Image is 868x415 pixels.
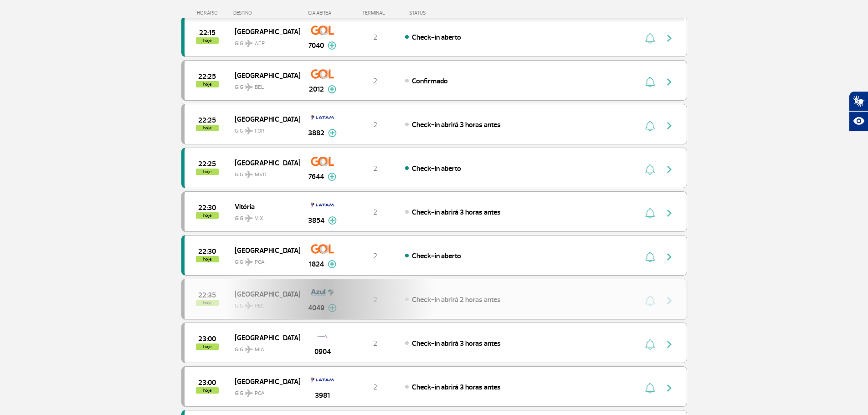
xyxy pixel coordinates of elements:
[198,336,216,342] span: 2025-09-28 23:00:00
[314,346,331,357] span: 0904
[196,343,219,350] span: hoje
[664,251,675,262] img: seta-direita-painel-voo.svg
[645,120,655,131] img: sino-painel-voo.svg
[198,117,216,123] span: 2025-09-28 22:25:00
[412,383,501,392] span: Check-in abrirá 3 horas antes
[255,258,265,266] span: POA
[235,166,293,179] span: GIG
[198,248,216,255] span: 2025-09-28 22:30:00
[412,120,501,129] span: Check-in abrirá 3 horas antes
[849,91,868,131] div: Plugin de acessibilidade da Hand Talk.
[315,390,330,401] span: 3981
[198,73,216,80] span: 2025-09-28 22:25:00
[328,260,336,268] img: mais-info-painel-voo.svg
[645,33,655,44] img: sino-painel-voo.svg
[235,122,293,135] span: GIG
[196,125,219,131] span: hoje
[849,111,868,131] button: Abrir recursos assistivos.
[235,69,293,81] span: [GEOGRAPHIC_DATA]
[309,259,324,270] span: 1824
[255,346,264,354] span: MIA
[664,77,675,87] img: seta-direita-painel-voo.svg
[235,157,293,169] span: [GEOGRAPHIC_DATA]
[235,332,293,343] span: [GEOGRAPHIC_DATA]
[233,10,300,16] div: DESTINO
[309,84,324,95] span: 2012
[196,256,219,262] span: hoje
[245,215,253,222] img: destiny_airplane.svg
[245,389,253,397] img: destiny_airplane.svg
[245,258,253,266] img: destiny_airplane.svg
[196,169,219,175] span: hoje
[849,91,868,111] button: Abrir tradutor de língua de sinais.
[255,127,264,135] span: FOR
[328,173,336,181] img: mais-info-painel-voo.svg
[373,208,377,217] span: 2
[235,253,293,266] span: GIG
[196,81,219,87] span: hoje
[255,215,263,223] span: VIX
[245,346,253,353] img: destiny_airplane.svg
[235,26,293,37] span: [GEOGRAPHIC_DATA]
[235,210,293,223] span: GIG
[235,200,293,212] span: Vitória
[664,164,675,175] img: seta-direita-painel-voo.svg
[664,339,675,350] img: seta-direita-painel-voo.svg
[664,208,675,219] img: seta-direita-painel-voo.svg
[245,171,253,178] img: destiny_airplane.svg
[373,383,377,392] span: 2
[308,40,324,51] span: 7040
[235,35,293,48] span: GIG
[255,171,267,179] span: MVD
[328,41,336,50] img: mais-info-painel-voo.svg
[645,251,655,262] img: sino-painel-voo.svg
[645,164,655,175] img: sino-painel-voo.svg
[373,77,377,86] span: 2
[198,205,216,211] span: 2025-09-28 22:30:00
[308,171,324,182] span: 7644
[308,215,324,226] span: 3854
[645,383,655,394] img: sino-painel-voo.svg
[373,339,377,348] span: 2
[199,30,216,36] span: 2025-09-28 22:15:00
[184,10,234,16] div: HORÁRIO
[308,128,324,138] span: 3882
[196,387,219,394] span: hoje
[196,212,219,219] span: hoje
[235,78,293,92] span: GIG
[300,10,345,16] div: CIA AÉREA
[412,208,501,217] span: Check-in abrirá 3 horas antes
[255,40,265,48] span: AEP
[196,37,219,44] span: hoje
[664,120,675,131] img: seta-direita-painel-voo.svg
[373,164,377,173] span: 2
[328,129,337,137] img: mais-info-painel-voo.svg
[345,10,405,16] div: TERMINAL
[328,85,336,93] img: mais-info-painel-voo.svg
[235,113,293,125] span: [GEOGRAPHIC_DATA]
[412,164,461,173] span: Check-in aberto
[245,83,253,91] img: destiny_airplane.svg
[255,83,264,92] span: BEL
[412,33,461,42] span: Check-in aberto
[255,389,265,398] span: POA
[235,341,293,354] span: GIG
[645,208,655,219] img: sino-painel-voo.svg
[198,161,216,167] span: 2025-09-28 22:25:00
[198,379,216,386] span: 2025-09-28 23:00:00
[328,216,337,225] img: mais-info-painel-voo.svg
[412,251,461,261] span: Check-in aberto
[645,77,655,87] img: sino-painel-voo.svg
[373,251,377,261] span: 2
[373,120,377,129] span: 2
[235,384,293,398] span: GIG
[412,339,501,348] span: Check-in abrirá 3 horas antes
[405,10,479,16] div: STATUS
[664,33,675,44] img: seta-direita-painel-voo.svg
[373,33,377,42] span: 2
[245,40,253,47] img: destiny_airplane.svg
[664,383,675,394] img: seta-direita-painel-voo.svg
[412,77,448,86] span: Confirmado
[235,244,293,256] span: [GEOGRAPHIC_DATA]
[245,127,253,134] img: destiny_airplane.svg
